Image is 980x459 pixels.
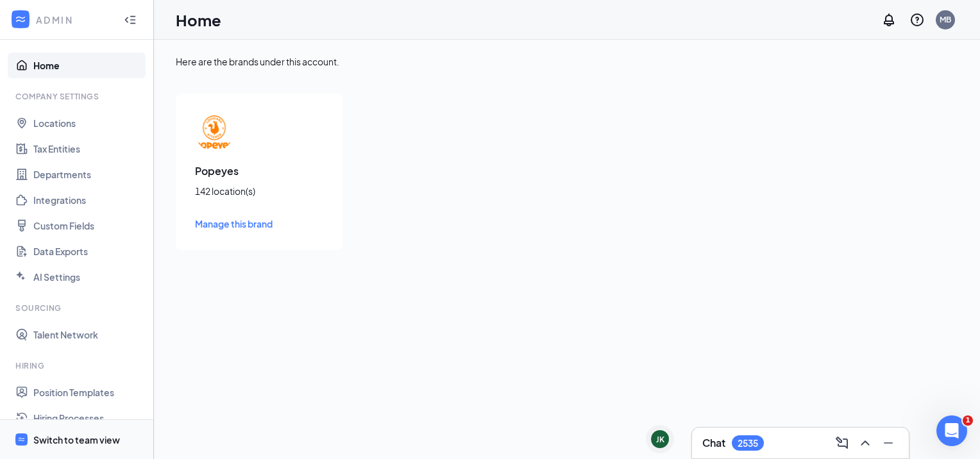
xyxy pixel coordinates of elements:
div: ADMIN [36,13,112,26]
button: ChevronUp [855,433,875,453]
svg: Minimize [881,435,896,451]
iframe: Intercom live chat [936,415,967,446]
a: Tax Entities [33,136,143,162]
a: AI Settings [33,264,143,290]
span: Manage this brand [195,218,273,229]
span: 1 [963,415,973,426]
div: 2535 [738,438,758,449]
a: Talent Network [33,322,143,347]
div: JK [656,434,664,445]
button: ComposeMessage [832,433,852,453]
div: Switch to team view [33,433,120,446]
a: Locations [33,110,143,136]
a: Position Templates [33,380,143,405]
div: Company Settings [15,91,140,102]
svg: Notifications [881,12,897,28]
div: Hiring [15,360,140,371]
div: MB [940,14,951,25]
svg: WorkstreamLogo [14,13,27,26]
svg: Collapse [124,13,137,26]
button: Minimize [878,433,899,453]
div: Here are the brands under this account. [176,55,958,68]
h3: Chat [702,436,725,450]
a: Data Exports [33,238,143,264]
a: Custom Fields [33,213,143,238]
svg: ChevronUp [857,435,873,451]
a: Integrations [33,187,143,213]
svg: ComposeMessage [834,435,850,451]
h3: Popeyes [195,164,323,178]
a: Manage this brand [195,217,323,231]
div: Sourcing [15,303,140,313]
a: Home [33,53,143,78]
a: Hiring Processes [33,405,143,431]
a: Departments [33,162,143,187]
img: Popeyes logo [195,113,233,151]
div: 142 location(s) [195,185,323,197]
svg: QuestionInfo [909,12,925,28]
h1: Home [176,9,221,31]
svg: WorkstreamLogo [17,435,26,444]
